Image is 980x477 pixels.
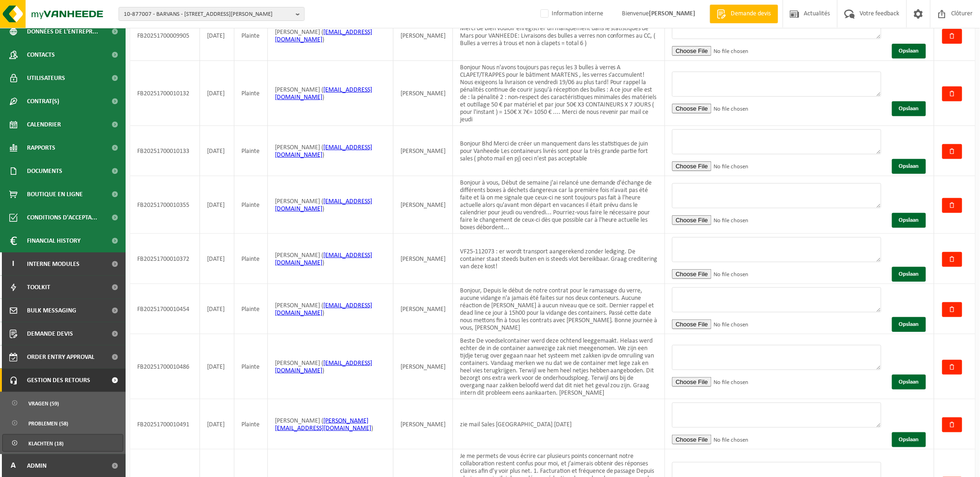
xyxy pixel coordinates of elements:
[275,198,372,212] span: [PERSON_NAME] ( )
[393,61,453,126] td: [PERSON_NAME]
[200,176,234,234] td: [DATE]
[453,284,665,334] td: Bonjour, Depuis le début de notre contrat pour le ramassage du verre, aucune vidange n'a jamais é...
[27,252,80,276] span: Interne modules
[275,144,372,159] span: [PERSON_NAME] ( )
[130,176,200,234] td: FB20251700010355
[27,20,98,43] span: Données de l'entrepr...
[275,29,372,43] a: [EMAIL_ADDRESS][DOMAIN_NAME]
[27,183,83,206] span: Boutique en ligne
[200,334,234,399] td: [DATE]
[27,299,76,322] span: Bulk Messaging
[393,234,453,284] td: [PERSON_NAME]
[200,126,234,176] td: [DATE]
[393,126,453,176] td: [PERSON_NAME]
[124,7,292,21] span: 10-877007 - BARVANS - [STREET_ADDRESS][PERSON_NAME]
[27,229,80,252] span: Financial History
[393,399,453,450] td: [PERSON_NAME]
[234,284,268,334] td: Plainte
[200,234,234,284] td: [DATE]
[234,11,268,61] td: Plainte
[275,144,372,159] a: [EMAIL_ADDRESS][DOMAIN_NAME]
[200,399,234,450] td: [DATE]
[649,10,696,17] strong: [PERSON_NAME]
[130,11,200,61] td: FB20251700009905
[275,198,372,212] a: [EMAIL_ADDRESS][DOMAIN_NAME]
[275,417,373,432] span: [PERSON_NAME] ( )
[275,417,371,432] a: [PERSON_NAME][EMAIL_ADDRESS][DOMAIN_NAME]
[453,334,665,399] td: Beste De voedselcontainer werd deze ochtend leeggemaakt. Helaas werd echter de in de container aa...
[28,415,68,432] span: Problemen (58)
[27,43,55,66] span: Contacts
[393,284,453,334] td: [PERSON_NAME]
[539,7,603,21] label: Information interne
[119,7,305,21] button: 10-877007 - BARVANS - [STREET_ADDRESS][PERSON_NAME]
[27,206,97,229] span: Conditions d'accepta...
[234,61,268,126] td: Plainte
[200,11,234,61] td: [DATE]
[27,345,94,369] span: Order entry approval
[892,375,926,390] button: Opslaan
[275,86,372,101] span: [PERSON_NAME] ( )
[453,126,665,176] td: Bonjour Bhd Merci de créer un manquement dans les statistiques de juin pour Vanheede Les containe...
[393,176,453,234] td: [PERSON_NAME]
[892,317,926,332] button: Opslaan
[234,126,268,176] td: Plainte
[892,267,926,282] button: Opslaan
[892,432,926,447] button: Opslaan
[27,369,90,392] span: Gestion des retours
[892,44,926,59] button: Opslaan
[275,29,372,43] span: [PERSON_NAME] ( )
[28,435,64,452] span: Klachten (18)
[268,284,393,334] td: [PERSON_NAME] ( )
[453,11,665,61] td: Merci de bien vouloir enregistrer un manquement dans le statistiques de Mars pour VANHEEDE: Livra...
[234,334,268,399] td: Plainte
[892,101,926,116] button: Opslaan
[27,322,73,345] span: Demande devis
[27,90,59,113] span: Contrat(s)
[393,334,453,399] td: [PERSON_NAME]
[234,399,268,450] td: Plainte
[275,252,372,266] a: [EMAIL_ADDRESS][DOMAIN_NAME]
[710,5,778,23] a: Demande devis
[729,9,773,19] span: Demande devis
[130,234,200,284] td: FB20251700010372
[130,284,200,334] td: FB20251700010454
[130,61,200,126] td: FB20251700010132
[27,159,62,183] span: Documents
[234,176,268,234] td: Plainte
[453,61,665,126] td: Bonjour Nous n'avons toujours pas reçus les 3 bulles à verres A CLAPET/TRAPPES pour le bâtiment M...
[892,213,926,228] button: Opslaan
[275,86,372,101] a: [EMAIL_ADDRESS][DOMAIN_NAME]
[130,334,200,399] td: FB20251700010486
[275,302,372,317] a: [EMAIL_ADDRESS][DOMAIN_NAME]
[130,399,200,450] td: FB20251700010491
[130,126,200,176] td: FB20251700010133
[27,136,55,159] span: Rapports
[453,234,665,284] td: VF25-112073 : er wordt transport aangerekend zonder lediging. De container staat steeds buiten en...
[453,399,665,450] td: zie mail Sales [GEOGRAPHIC_DATA] [DATE]
[9,252,18,276] span: I
[453,176,665,234] td: Bonjour à vous, Début de semaine j'ai relancé une demande d'échange de différents boxes à déchets...
[28,395,59,412] span: Vragen (59)
[200,61,234,126] td: [DATE]
[200,284,234,334] td: [DATE]
[268,234,393,284] td: [PERSON_NAME] ( )
[892,159,926,174] button: Opslaan
[27,276,50,299] span: Toolkit
[2,394,123,412] a: Vragen (59)
[275,360,372,374] a: [EMAIL_ADDRESS][DOMAIN_NAME]
[393,11,453,61] td: [PERSON_NAME]
[268,334,393,399] td: [PERSON_NAME] ( )
[2,434,123,452] a: Klachten (18)
[234,234,268,284] td: Plainte
[2,414,123,432] a: Problemen (58)
[27,66,65,90] span: Utilisateurs
[27,113,61,136] span: Calendrier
